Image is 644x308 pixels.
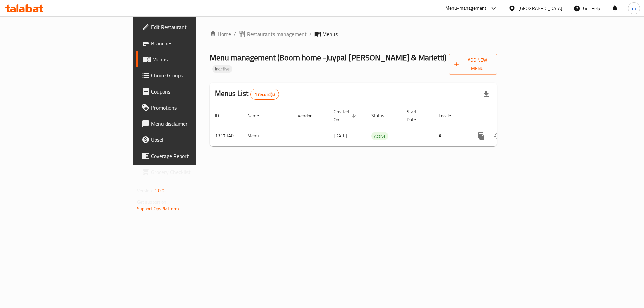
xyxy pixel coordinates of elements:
[136,51,241,67] a: Menus
[136,132,241,148] a: Upsell
[632,5,636,12] span: m
[334,108,358,124] span: Created On
[210,50,446,65] span: Menu management ( Boom home -juypal [PERSON_NAME] & Marietti )
[518,5,562,12] div: [GEOGRAPHIC_DATA]
[136,116,241,132] a: Menu disclaimer
[136,164,241,180] a: Grocery Checklist
[210,106,543,146] table: enhanced table
[433,126,468,146] td: All
[215,88,279,100] h2: Menus List
[247,30,307,38] span: Restaurants management
[151,104,236,112] span: Promotions
[478,86,494,102] div: Export file
[152,55,236,63] span: Menus
[151,168,236,176] span: Grocery Checklist
[137,186,153,195] span: Version:
[468,106,543,126] th: Actions
[322,30,338,38] span: Menus
[251,91,279,98] span: 1 record(s)
[151,120,236,128] span: Menu disclaimer
[136,100,241,116] a: Promotions
[449,54,497,75] button: Add New Menu
[298,112,320,120] span: Vendor
[137,198,168,206] span: Get support on:
[250,89,279,100] div: Total records count
[151,87,236,96] span: Coupons
[151,71,236,79] span: Choice Groups
[247,112,268,120] span: Name
[136,19,241,35] a: Edit Restaurant
[151,23,236,31] span: Edit Restaurant
[151,136,236,144] span: Upsell
[242,126,292,146] td: Menu
[371,132,388,140] span: Active
[151,39,236,47] span: Branches
[334,131,347,140] span: [DATE]
[151,152,236,160] span: Coverage Report
[439,112,460,120] span: Locale
[239,30,307,38] a: Restaurants management
[407,108,425,124] span: Start Date
[137,204,179,213] a: Support.OpsPlatform
[210,30,497,38] nav: breadcrumb
[154,186,165,195] span: 1.0.0
[445,4,487,12] div: Menu-management
[136,148,241,164] a: Coverage Report
[371,112,393,120] span: Status
[454,56,492,73] span: Add New Menu
[489,128,505,144] button: Change Status
[136,35,241,51] a: Branches
[215,112,228,120] span: ID
[136,83,241,100] a: Coupons
[309,30,312,38] li: /
[401,126,433,146] td: -
[136,67,241,83] a: Choice Groups
[473,128,489,144] button: more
